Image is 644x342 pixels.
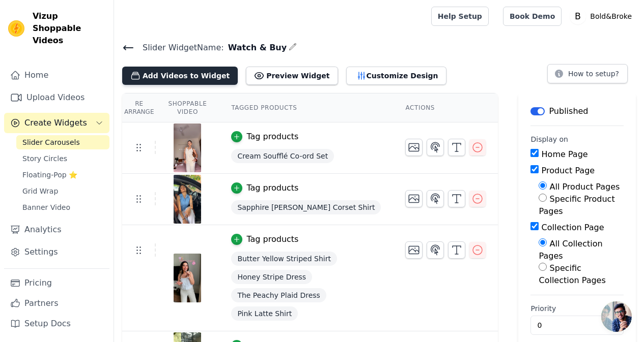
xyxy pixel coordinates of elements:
[231,200,381,214] span: Sapphire [PERSON_NAME] Corset Shirt
[24,117,87,129] span: Create Widgets
[4,113,109,133] button: Create Widgets
[246,131,298,143] div: Tag products
[156,94,219,122] th: Shoppable Video
[503,7,562,26] a: Book Demo
[122,67,238,85] button: Add Videos to Widget
[4,293,109,314] a: Partners
[246,182,298,194] div: Tag products
[4,65,109,85] a: Home
[8,20,24,37] img: Vizup
[539,263,605,285] label: Specific Collection Pages
[346,67,446,85] button: Customize Design
[246,233,298,245] div: Tag products
[122,94,156,122] th: Re Arrange
[22,137,80,147] span: Slider Carousels
[542,149,588,159] label: Home Page
[246,67,338,85] button: Preview Widget
[219,94,393,122] th: Tagged Products
[542,223,604,232] label: Collection Page
[173,175,202,224] img: vizup-images-296c.png
[570,7,636,25] button: B Bold&Broke
[431,7,489,26] a: Help Setup
[4,242,109,262] a: Settings
[22,186,58,196] span: Grid Wrap
[16,184,109,198] a: Grid Wrap
[231,233,298,245] button: Tag products
[224,42,287,54] span: Watch & Buy
[405,139,423,156] button: Change Thumbnail
[231,149,334,163] span: Cream Soufflé Co-ord Set
[4,87,109,108] a: Upload Videos
[539,239,602,261] label: All Collection Pages
[16,135,109,149] a: Slider Carousels
[16,200,109,214] a: Banner Video
[231,288,326,302] span: The Peachy Plaid Dress
[4,220,109,240] a: Analytics
[22,153,67,164] span: Story Circles
[173,254,202,302] img: vizup-images-0192.jpg
[16,151,109,166] a: Story Circles
[231,306,298,321] span: Pink Latte Shirt
[231,252,337,266] span: Butter Yellow Striped Shirt
[539,194,614,216] label: Specific Product Pages
[601,301,632,332] div: Open chat
[33,10,105,47] span: Vizup Shoppable Videos
[586,7,636,25] p: Bold&Broke
[231,270,312,284] span: Honey Stripe Dress
[575,11,581,21] text: B
[405,190,423,207] button: Change Thumbnail
[4,314,109,334] a: Setup Docs
[530,303,624,314] label: Priority
[4,273,109,293] a: Pricing
[231,182,298,194] button: Tag products
[173,123,202,172] img: vizup-images-7a1b.png
[547,71,628,81] a: How to setup?
[22,202,70,212] span: Banner Video
[542,166,595,175] label: Product Page
[231,131,298,143] button: Tag products
[22,170,77,180] span: Floating-Pop ⭐
[550,182,620,192] label: All Product Pages
[405,241,423,259] button: Change Thumbnail
[134,42,224,54] span: Slider Widget Name:
[530,134,568,144] legend: Display on
[16,168,109,182] a: Floating-Pop ⭐
[289,41,297,54] div: Edit Name
[547,64,628,83] button: How to setup?
[549,105,588,117] p: Published
[393,94,498,122] th: Actions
